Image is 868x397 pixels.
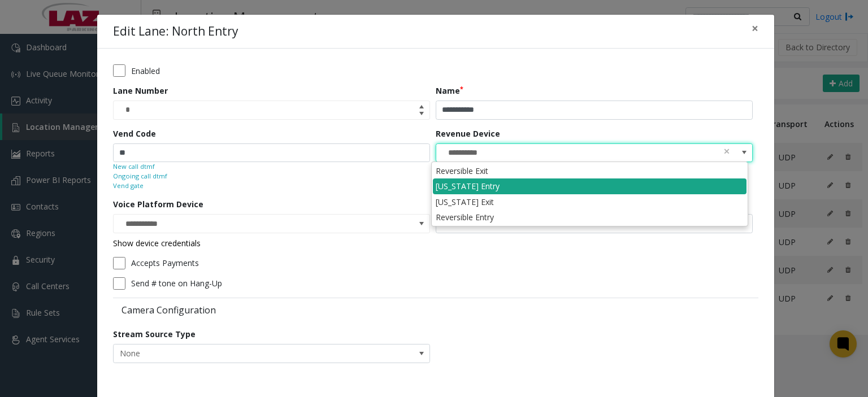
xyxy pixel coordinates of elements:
label: Name [436,85,463,97]
label: Stream Source Type [113,328,196,340]
h4: Edit Lane: North Entry [113,23,238,41]
li: Reversible Exit [433,163,747,178]
label: Voice Platform Device [113,198,203,210]
span: Increase value [414,101,429,110]
li: [US_STATE] Exit [433,194,747,210]
small: New call dtmf [113,162,155,172]
li: Reversible Entry [433,210,747,225]
button: Close [744,15,766,42]
label: Enabled [131,65,160,77]
label: Camera Configuration [113,304,433,316]
label: Lane Number [113,85,168,97]
span: Decrease value [414,110,429,119]
span: × [752,20,758,36]
label: Accepts Payments [131,257,199,269]
span: None [114,344,366,363]
li: [US_STATE] Entry [433,178,747,194]
a: Show device credentials [113,238,201,248]
span: clear [723,145,731,157]
small: Vend gate [113,181,144,191]
label: Send # tone on Hang-Up [131,277,222,289]
small: Ongoing call dtmf [113,172,167,181]
label: Revenue Device [436,128,500,139]
label: Vend Code [113,128,156,139]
